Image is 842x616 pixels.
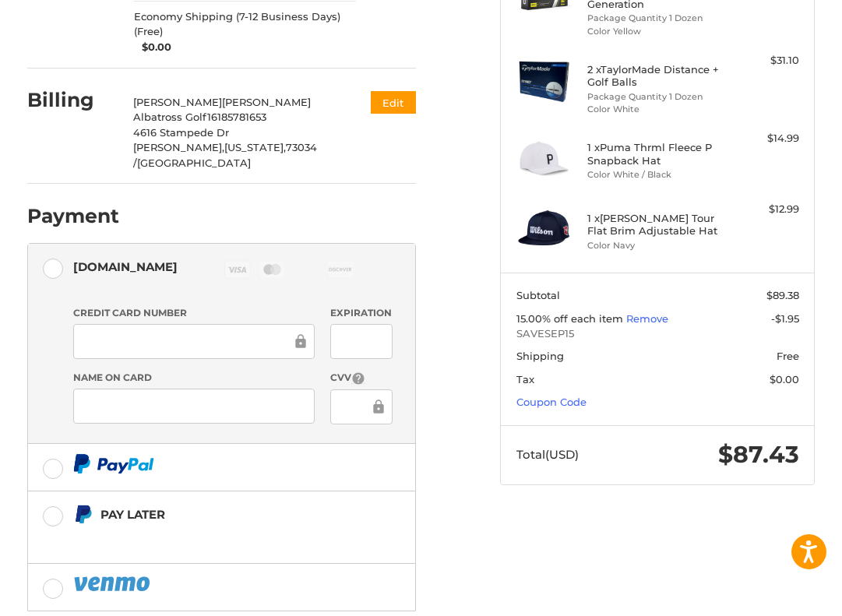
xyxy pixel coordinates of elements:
img: Pay Later icon [73,505,93,524]
span: 4616 Stampede Dr [133,126,229,139]
img: PayPal icon [73,454,154,473]
div: $14.99 [728,131,799,146]
span: Free [777,350,799,362]
span: 16185781653 [207,111,266,123]
span: Subtotal [516,289,560,301]
li: Package Quantity 1 Dozen [587,90,725,104]
span: Economy Shipping (7-12 Business Days) (Free) [134,9,356,40]
span: Tax [516,373,534,385]
div: $31.10 [728,53,799,69]
span: $89.38 [766,289,799,301]
a: Coupon Code [516,396,587,408]
div: [DOMAIN_NAME] [73,254,178,280]
span: 15.00% off each item [516,312,626,325]
button: Edit [371,91,416,114]
span: $0.00 [134,40,171,55]
h4: 2 x TaylorMade Distance + Golf Balls [587,63,725,89]
h4: 1 x [PERSON_NAME] Tour Flat Brim Adjustable Hat [587,212,725,238]
li: Package Quantity 1 Dozen [587,12,725,25]
span: $0.00 [770,373,799,385]
span: [GEOGRAPHIC_DATA] [137,157,251,169]
span: [PERSON_NAME] [133,96,222,108]
span: $87.43 [718,440,799,469]
span: 73034 / [133,141,317,169]
span: [PERSON_NAME], [133,141,224,153]
h2: Payment [27,204,119,228]
a: Remove [626,312,668,325]
label: CVV [330,371,393,385]
span: [PERSON_NAME] [222,96,311,108]
img: PayPal icon [73,574,153,593]
h2: Billing [27,88,118,112]
span: SAVESEP15 [516,326,799,342]
span: Total (USD) [516,447,579,462]
label: Credit Card Number [73,306,315,320]
li: Color White / Black [587,168,725,181]
iframe: PayPal Message 1 [73,531,393,544]
span: -$1.95 [771,312,799,325]
li: Color Navy [587,239,725,252]
label: Expiration [330,306,393,320]
h4: 1 x Puma Thrml Fleece P Snapback Hat [587,141,725,167]
div: Pay Later [100,502,393,527]
li: Color Yellow [587,25,725,38]
span: Shipping [516,350,564,362]
li: Color White [587,103,725,116]
span: [US_STATE], [224,141,286,153]
span: Albatross Golf [133,111,207,123]
div: $12.99 [728,202,799,217]
label: Name on Card [73,371,315,385]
